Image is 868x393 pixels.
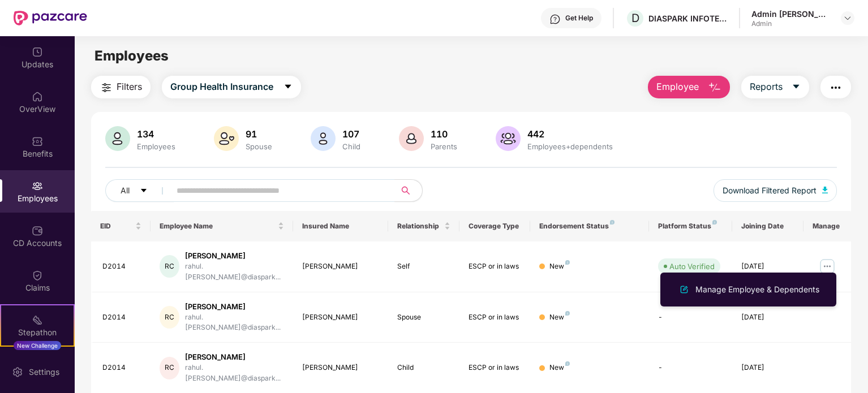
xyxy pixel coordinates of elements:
[610,220,615,224] img: svg+xml;base64,PHN2ZyB4bWxucz0iaHR0cDovL3d3dy53My5vcmcvMjAwMC9zdmciIHdpZHRoPSI4IiBoZWlnaHQ9IjgiIH...
[565,311,570,316] img: svg+xml;base64,PHN2ZyB4bWxucz0iaHR0cDovL3d3dy53My5vcmcvMjAwMC9zdmciIHdpZHRoPSI4IiBoZWlnaHQ9IjgiIH...
[185,352,284,362] div: [PERSON_NAME]
[32,225,43,236] img: svg+xml;base64,PHN2ZyBpZD0iQ0RfQWNjb3VudHMiIGRhdGEtbmFtZT0iQ0QgQWNjb3VudHMiIHhtbG5zPSJodHRwOi8vd3...
[397,261,450,272] div: Self
[243,142,274,151] div: Spouse
[714,179,837,202] button: Download Filtered Report
[649,292,732,343] td: -
[185,251,284,261] div: [PERSON_NAME]
[565,14,593,23] div: Get Help
[283,82,293,92] span: caret-down
[751,19,831,28] div: Admin
[105,126,130,151] img: svg+xml;base64,PHN2ZyB4bWxucz0iaHR0cDovL3d3dy53My5vcmcvMjAwMC9zdmciIHhtbG5zOnhsaW5rPSJodHRwOi8vd3...
[32,180,43,192] img: svg+xml;base64,PHN2ZyBpZD0iRW1wbG95ZWVzIiB4bWxucz0iaHR0cDovL3d3dy53My5vcmcvMjAwMC9zdmciIHdpZHRoPS...
[549,14,561,25] img: svg+xml;base64,PHN2ZyBpZD0iSGVscC0zMngzMiIgeG1sbnM9Imh0dHA6Ly93d3cudzMub3JnLzIwMDAvc3ZnIiB3aWR0aD...
[399,126,424,151] img: svg+xml;base64,PHN2ZyB4bWxucz0iaHR0cDovL3d3dy53My5vcmcvMjAwMC9zdmciIHhtbG5zOnhsaW5rPSJodHRwOi8vd3...
[117,80,142,94] span: Filters
[340,128,363,140] div: 107
[32,270,43,281] img: svg+xml;base64,PHN2ZyBpZD0iQ2xhaW0iIHhtbG5zPSJodHRwOi8vd3d3LnczLm9yZy8yMDAwL3N2ZyIgd2lkdGg9IjIwIi...
[121,184,130,197] span: All
[91,211,151,241] th: EID
[160,222,276,231] span: Employee Name
[293,211,388,241] th: Insured Name
[751,8,831,19] div: Admin [PERSON_NAME]
[656,80,699,94] span: Employee
[741,76,809,98] button: Reportscaret-down
[12,366,23,378] img: svg+xml;base64,PHN2ZyBpZD0iU2V0dGluZy0yMHgyMCIgeG1sbnM9Imh0dHA6Ly93d3cudzMub3JnLzIwMDAvc3ZnIiB3aW...
[100,81,113,94] img: svg+xml;base64,PHN2ZyB4bWxucz0iaHR0cDovL3d3dy53My5vcmcvMjAwMC9zdmciIHdpZHRoPSIyNCIgaGVpZ2h0PSIyNC...
[100,222,133,231] span: EID
[105,179,174,202] button: Allcaret-down
[135,142,178,151] div: Employees
[151,211,293,241] th: Employee Name
[160,255,179,278] div: RC
[669,261,715,272] div: Auto Verified
[91,76,151,98] button: Filters
[394,179,423,202] button: search
[397,222,442,231] span: Relationship
[185,301,284,312] div: [PERSON_NAME]
[565,260,570,265] img: svg+xml;base64,PHN2ZyB4bWxucz0iaHR0cDovL3d3dy53My5vcmcvMjAwMC9zdmciIHdpZHRoPSI4IiBoZWlnaHQ9IjgiIH...
[32,136,43,147] img: svg+xml;base64,PHN2ZyBpZD0iQmVuZWZpdHMiIHhtbG5zPSJodHRwOi8vd3d3LnczLm9yZy8yMDAwL3N2ZyIgd2lkdGg9Ij...
[94,47,169,64] span: Employees
[135,128,178,140] div: 134
[1,327,74,338] div: Stepathon
[469,312,522,323] div: ESCP or in laws
[428,142,459,151] div: Parents
[185,312,284,334] div: rahul.[PERSON_NAME]@diaspark...
[140,187,148,196] span: caret-down
[394,186,416,195] span: search
[428,128,459,140] div: 110
[102,261,141,272] div: D2014
[822,187,828,193] img: svg+xml;base64,PHN2ZyB4bWxucz0iaHR0cDovL3d3dy53My5vcmcvMjAwMC9zdmciIHhtbG5zOnhsaW5rPSJodHRwOi8vd3...
[539,222,640,231] div: Endorsement Status
[25,366,63,378] div: Settings
[162,76,301,98] button: Group Health Insurancecaret-down
[243,128,274,140] div: 91
[525,142,615,151] div: Employees+dependents
[397,312,450,323] div: Spouse
[185,261,284,283] div: rahul.[PERSON_NAME]@diaspark...
[648,13,728,24] div: DIASPARK INFOTECH PRIVATE LIMITED
[459,211,531,241] th: Coverage Type
[741,362,794,373] div: [DATE]
[525,128,615,140] div: 442
[712,220,717,224] img: svg+xml;base64,PHN2ZyB4bWxucz0iaHR0cDovL3d3dy53My5vcmcvMjAwMC9zdmciIHdpZHRoPSI4IiBoZWlnaHQ9IjgiIH...
[829,81,843,94] img: svg+xml;base64,PHN2ZyB4bWxucz0iaHR0cDovL3d3dy53My5vcmcvMjAwMC9zdmciIHdpZHRoPSIyNCIgaGVpZ2h0PSIyNC...
[565,361,570,366] img: svg+xml;base64,PHN2ZyB4bWxucz0iaHR0cDovL3d3dy53My5vcmcvMjAwMC9zdmciIHdpZHRoPSI4IiBoZWlnaHQ9IjgiIH...
[397,362,450,373] div: Child
[677,283,691,296] img: svg+xml;base64,PHN2ZyB4bWxucz0iaHR0cDovL3d3dy53My5vcmcvMjAwMC9zdmciIHhtbG5zOnhsaW5rPSJodHRwOi8vd3...
[549,362,570,373] div: New
[803,211,851,241] th: Manage
[750,80,783,94] span: Reports
[214,126,239,151] img: svg+xml;base64,PHN2ZyB4bWxucz0iaHR0cDovL3d3dy53My5vcmcvMjAwMC9zdmciIHhtbG5zOnhsaW5rPSJodHRwOi8vd3...
[160,357,179,379] div: RC
[658,222,723,231] div: Platform Status
[388,211,459,241] th: Relationship
[549,261,570,272] div: New
[693,283,822,296] div: Manage Employee & Dependents
[311,126,336,151] img: svg+xml;base64,PHN2ZyB4bWxucz0iaHR0cDovL3d3dy53My5vcmcvMjAwMC9zdmciIHhtbG5zOnhsaW5rPSJodHRwOi8vd3...
[32,46,43,58] img: svg+xml;base64,PHN2ZyBpZD0iVXBkYXRlZCIgeG1sbnM9Imh0dHA6Ly93d3cudzMub3JnLzIwMDAvc3ZnIiB3aWR0aD0iMj...
[302,362,379,373] div: [PERSON_NAME]
[741,312,794,323] div: [DATE]
[302,261,379,272] div: [PERSON_NAME]
[648,76,730,98] button: Employee
[741,261,794,272] div: [DATE]
[843,14,852,23] img: svg+xml;base64,PHN2ZyBpZD0iRHJvcGRvd24tMzJ4MzIiIHhtbG5zPSJodHRwOi8vd3d3LnczLm9yZy8yMDAwL3N2ZyIgd2...
[469,261,522,272] div: ESCP or in laws
[185,362,284,384] div: rahul.[PERSON_NAME]@diaspark...
[32,91,43,102] img: svg+xml;base64,PHN2ZyBpZD0iSG9tZSIgeG1sbnM9Imh0dHA6Ly93d3cudzMub3JnLzIwMDAvc3ZnIiB3aWR0aD0iMjAiIG...
[818,257,836,275] img: manageButton
[102,362,141,373] div: D2014
[170,80,273,94] span: Group Health Insurance
[340,142,363,151] div: Child
[723,184,817,197] span: Download Filtered Report
[469,362,522,373] div: ESCP or in laws
[496,126,521,151] img: svg+xml;base64,PHN2ZyB4bWxucz0iaHR0cDovL3d3dy53My5vcmcvMjAwMC9zdmciIHhtbG5zOnhsaW5rPSJodHRwOi8vd3...
[14,11,87,25] img: New Pazcare Logo
[14,341,61,350] div: New Challenge
[160,306,179,329] div: RC
[549,312,570,323] div: New
[792,82,801,92] span: caret-down
[631,11,639,25] span: D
